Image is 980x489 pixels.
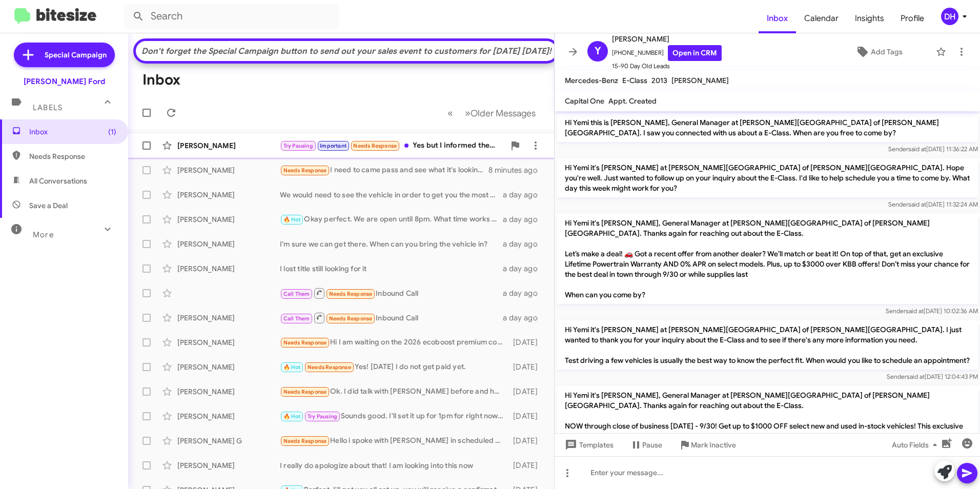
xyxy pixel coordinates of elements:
span: said at [908,145,926,153]
div: [PERSON_NAME] Ford [24,76,105,87]
div: Don't forget the Special Campaign button to send out your sales event to customers for [DATE] [DA... [141,46,552,56]
div: [DATE] [508,411,546,421]
div: Okay perfect. We are open until 8pm. What time works best for you [280,214,503,226]
span: Special Campaign [45,50,107,60]
span: said at [906,307,924,315]
button: Pause [622,436,670,454]
span: Needs Response [283,389,327,395]
span: « [447,107,453,119]
a: Inbox [759,4,796,33]
span: Appt. Created [608,96,657,106]
div: Yes but I informed them I am dealing with government shutdown right now. [280,140,505,152]
h1: Inbox [142,72,180,88]
span: [PERSON_NAME] [612,33,722,45]
button: Mark Inactive [670,436,744,454]
span: 15-90 Day Old Leads [612,61,722,71]
span: [PERSON_NAME] [671,76,729,85]
div: [PERSON_NAME] [177,214,280,225]
span: Needs Response [29,151,116,161]
button: Previous [441,103,459,124]
a: Profile [892,4,932,33]
span: Save a Deal [29,200,68,211]
p: Hi Yemi it's [PERSON_NAME] at [PERSON_NAME][GEOGRAPHIC_DATA] of [PERSON_NAME][GEOGRAPHIC_DATA]. I... [557,320,978,370]
span: said at [907,373,925,380]
p: Hi Yemi it's [PERSON_NAME], General Manager at [PERSON_NAME][GEOGRAPHIC_DATA] of [PERSON_NAME][GE... [557,386,978,466]
span: 🔥 Hot [283,364,301,371]
div: Hello i spoke with [PERSON_NAME] in scheduled already thanks [280,435,508,447]
a: Insights [847,4,892,33]
span: (1) [108,127,116,137]
input: Search [124,4,339,29]
a: Calendar [796,4,847,33]
div: I need to came pass and see what it's looking like I just been very busy lately [280,165,488,176]
p: Hi Yemi it's [PERSON_NAME], General Manager at [PERSON_NAME][GEOGRAPHIC_DATA] of [PERSON_NAME][GE... [557,214,978,304]
span: Needs Response [283,438,327,444]
div: a day ago [503,239,546,249]
span: Sender [DATE] 11:32:24 AM [888,200,978,208]
span: Sender [DATE] 10:02:36 AM [886,307,978,315]
div: [PERSON_NAME] [177,460,280,471]
div: [PERSON_NAME] [177,140,280,151]
div: [PERSON_NAME] [177,386,280,397]
span: Needs Response [329,315,373,322]
a: Open in CRM [668,45,722,61]
span: Capital One [565,96,604,106]
p: Hi Yemi it's [PERSON_NAME] at [PERSON_NAME][GEOGRAPHIC_DATA] of [PERSON_NAME][GEOGRAPHIC_DATA]. H... [557,158,978,197]
div: Sounds good. I'll set it up for 1pm for right now. I will have my scheduling team send you a conf... [280,411,508,422]
span: Try Pausing [283,142,313,149]
div: DH [941,8,958,25]
div: [DATE] [508,460,546,471]
div: Inbound Call [280,312,503,324]
div: a day ago [503,288,546,298]
span: » [465,107,471,119]
span: Needs Response [283,339,327,346]
span: said at [908,200,926,208]
div: [DATE] [508,386,546,397]
span: Needs Response [308,364,351,371]
span: Pause [642,436,662,454]
div: [PERSON_NAME] [177,411,280,421]
span: 2013 [651,76,667,85]
div: [PERSON_NAME] [177,190,280,200]
nav: Page navigation example [442,103,542,124]
div: 8 minutes ago [488,165,546,175]
div: I lost title still looking for it [280,263,503,274]
div: [PERSON_NAME] G [177,436,280,446]
span: Add Tags [871,43,903,61]
span: Mark Inactive [691,436,736,454]
div: a day ago [503,263,546,274]
span: Older Messages [471,108,536,119]
div: Ok. I did talk with [PERSON_NAME] before and he said I would need to put down 5k which I don't ha... [280,386,508,398]
span: Call Them [283,291,310,297]
span: Auto Fields [892,436,941,454]
button: Auto Fields [884,436,949,454]
div: We would need to see the vehicle in order to get you the most money as possible. Are you able to ... [280,190,503,200]
div: a day ago [503,214,546,225]
span: Needs Response [329,291,373,297]
div: [DATE] [508,337,546,348]
div: I really do apologize about that! I am looking into this now [280,460,508,471]
span: E-Class [622,76,647,85]
button: Templates [555,436,622,454]
span: Try Pausing [308,413,337,420]
div: a day ago [503,313,546,323]
div: [PERSON_NAME] [177,239,280,249]
div: Hi I am waiting on the 2026 ecoboost premium convertible in aquamarine. I just texted [PERSON_NAME] [280,337,508,349]
span: Sender [DATE] 11:36:22 AM [888,145,978,153]
span: Needs Response [353,142,397,149]
div: I'm sure we can get there. When can you bring the vehicle in? [280,239,503,249]
span: Call Them [283,315,310,322]
div: a day ago [503,190,546,200]
button: DH [932,8,969,25]
div: [PERSON_NAME] [177,263,280,274]
span: Inbox [29,127,116,137]
button: Add Tags [827,43,931,61]
span: 🔥 Hot [283,216,301,223]
span: Needs Response [283,167,327,174]
div: [PERSON_NAME] [177,337,280,348]
span: 🔥 Hot [283,413,301,420]
p: Hi Yemi this is [PERSON_NAME], General Manager at [PERSON_NAME][GEOGRAPHIC_DATA] of [PERSON_NAME]... [557,113,978,142]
